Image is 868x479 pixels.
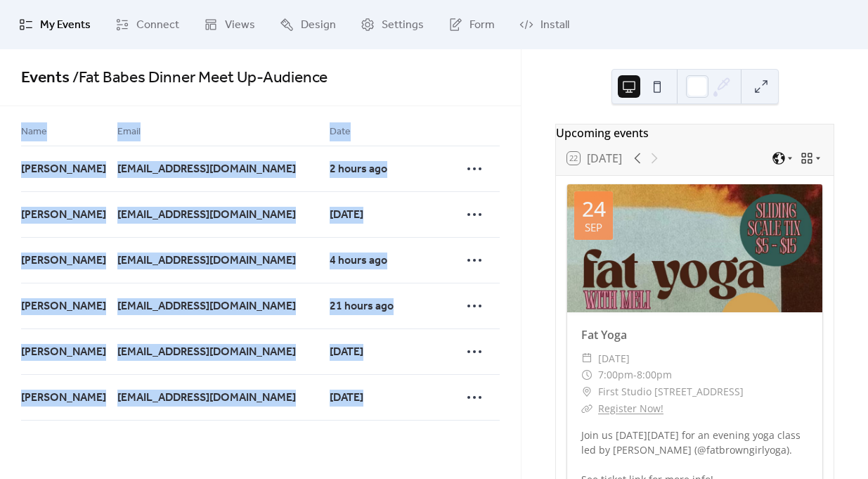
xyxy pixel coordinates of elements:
[117,344,296,361] span: [EMAIL_ADDRESS][DOMAIN_NAME]
[581,327,627,343] a: Fat Yoga
[585,222,602,233] div: Sep
[117,124,141,141] span: Email
[330,298,394,315] span: 21 hours ago
[105,6,190,44] a: Connect
[330,253,387,269] span: 4 hours ago
[21,390,106,407] span: [PERSON_NAME]
[117,390,296,407] span: [EMAIL_ADDRESS][DOMAIN_NAME]
[225,17,255,34] span: Views
[117,253,296,269] span: [EMAIL_ADDRESS][DOMAIN_NAME]
[330,124,351,141] span: Date
[582,198,606,219] div: 24
[330,390,363,407] span: [DATE]
[117,298,296,315] span: [EMAIL_ADDRESS][DOMAIN_NAME]
[301,17,336,34] span: Design
[21,207,106,224] span: [PERSON_NAME]
[21,161,106,178] span: [PERSON_NAME]
[70,63,328,94] span: / Fat Babes Dinner Meet Up - Audience
[540,17,569,34] span: Install
[8,6,101,44] a: My Events
[193,6,266,44] a: Views
[350,6,434,44] a: Settings
[21,253,106,269] span: [PERSON_NAME]
[21,298,106,315] span: [PERSON_NAME]
[21,63,70,94] a: Events
[330,161,387,178] span: 2 hours ago
[469,17,495,34] span: Form
[581,366,592,383] div: ​
[581,400,592,417] div: ​
[509,6,580,44] a: Install
[330,207,363,224] span: [DATE]
[438,6,505,44] a: Form
[382,17,424,34] span: Settings
[581,383,592,400] div: ​
[330,344,363,361] span: [DATE]
[136,17,179,34] span: Connect
[581,350,592,367] div: ​
[117,207,296,224] span: [EMAIL_ADDRESS][DOMAIN_NAME]
[598,383,744,400] span: First Studio [STREET_ADDRESS]
[637,366,672,383] span: 8:00pm
[598,402,663,415] a: Register Now!
[633,366,637,383] span: -
[40,17,91,34] span: My Events
[598,366,633,383] span: 7:00pm
[556,124,834,141] div: Upcoming events
[598,350,630,367] span: [DATE]
[21,124,47,141] span: Name
[21,344,106,361] span: [PERSON_NAME]
[269,6,346,44] a: Design
[117,161,296,178] span: [EMAIL_ADDRESS][DOMAIN_NAME]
